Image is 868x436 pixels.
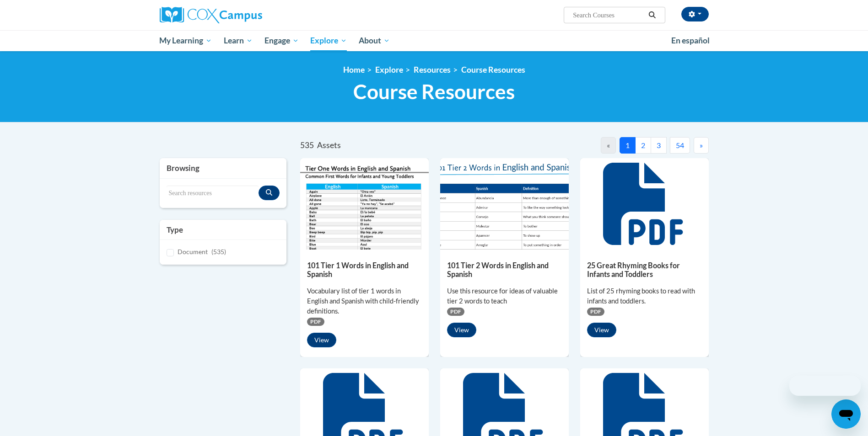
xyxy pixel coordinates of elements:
[447,286,562,306] div: Use this resource for ideas of valuable tier 2 words to teach
[694,137,709,154] button: Next
[504,137,708,154] nav: Pagination Navigation
[211,248,226,255] span: (535)
[159,35,212,46] span: My Learning
[304,30,353,51] a: Explore
[259,186,280,200] button: Search resources
[447,308,464,316] span: PDF
[635,137,651,154] button: 2
[651,137,667,154] button: 3
[343,65,365,74] a: Home
[224,35,253,46] span: Learn
[461,65,525,74] a: Course Resources
[670,137,690,154] button: 54
[178,248,208,255] span: Document
[587,286,702,306] div: List of 25 rhyming books to read with infants and toddlers.
[307,333,336,347] button: View
[587,323,616,337] button: View
[300,158,429,250] img: d35314be-4b7e-462d-8f95-b17e3d3bb747.pdf
[264,35,299,46] span: Engage
[681,7,709,21] button: Account Settings
[317,140,341,150] span: Assets
[671,36,710,45] span: En español
[665,31,716,50] a: En español
[259,30,305,51] a: Engage
[353,80,515,104] span: Course Resources
[789,376,861,396] iframe: Message from company
[353,30,396,51] a: About
[300,140,314,150] span: 535
[218,30,259,51] a: Learn
[831,399,861,429] iframe: Button to launch messaging window
[587,261,702,279] h5: 25 Great Rhyming Books for Infants and Toddlers
[572,10,645,21] input: Search Courses
[375,65,403,74] a: Explore
[160,7,334,23] a: Cox Campus
[620,137,636,154] button: 1
[307,261,422,279] h5: 101 Tier 1 Words in English and Spanish
[447,261,562,279] h5: 101 Tier 2 Words in English and Spanish
[310,35,347,46] span: Explore
[700,141,703,149] span: »
[167,163,280,174] h3: Browsing
[307,286,422,316] div: Vocabulary list of tier 1 words in English and Spanish with child-friendly definitions.
[160,7,262,23] img: Cox Campus
[307,318,324,326] span: PDF
[447,323,476,337] button: View
[440,158,569,250] img: 836e94b2-264a-47ae-9840-fb2574307f3b.pdf
[146,30,722,51] div: Main menu
[154,30,218,51] a: My Learning
[167,224,280,235] h3: Type
[167,186,259,201] input: Search resources
[359,35,390,46] span: About
[645,10,659,21] button: Search
[587,308,604,316] span: PDF
[414,65,451,74] a: Resources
